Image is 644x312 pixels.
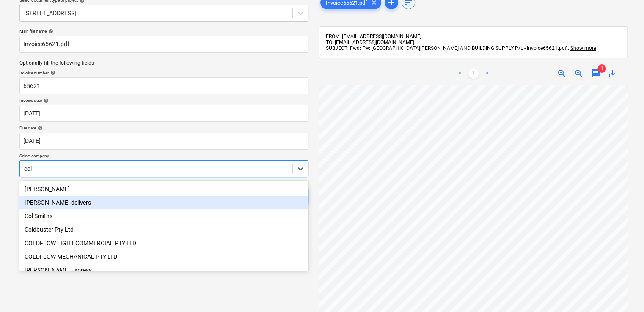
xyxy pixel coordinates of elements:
[19,263,308,277] div: [PERSON_NAME] Express
[19,125,308,131] div: Due date
[19,28,308,34] div: Main file name
[557,68,567,79] span: zoom_in
[19,133,308,150] input: Due date not specified
[602,271,644,312] iframe: Chat Widget
[455,68,465,79] a: Previous page
[47,29,53,34] span: help
[19,77,308,94] input: Invoice number
[19,263,308,277] div: Cole Express
[326,33,421,39] span: FROM: [EMAIL_ADDRESS][DOMAIN_NAME]
[19,182,308,196] div: [PERSON_NAME]
[19,36,308,53] input: Main file name
[591,68,601,79] span: chat
[19,250,308,263] div: COLDFLOW MECHANICAL PTY LTD
[19,70,308,76] div: Invoice number
[570,45,596,51] span: Show more
[482,68,492,79] a: Next page
[42,98,49,103] span: help
[19,98,308,103] div: Invoice date
[19,196,308,209] div: Col Smith delivers
[597,64,606,73] span: 1
[608,68,618,79] span: save_alt
[19,223,308,236] div: Coldbuster Pty Ltd
[19,236,308,250] div: COLDFLOW LIGHT COMMERCIAL PTY LTD
[19,153,308,160] p: Select company
[326,45,566,51] span: SUBJECT: Fwd: Fw: [GEOGRAPHIC_DATA][PERSON_NAME] AND BUILDING SUPPLY P/L - Invoice65621.pdf
[19,209,308,223] div: Col Smiths
[574,68,584,79] span: zoom_out
[326,39,414,45] span: TO: [EMAIL_ADDRESS][DOMAIN_NAME]
[19,182,308,196] div: Adrian Colosimo
[19,60,308,67] p: Optionally fill the following fields
[49,70,55,75] span: help
[566,45,596,51] span: ...
[36,126,43,131] span: help
[19,105,308,122] input: Invoice date not specified
[468,68,479,79] a: Page 1 is your current page
[19,196,308,209] div: [PERSON_NAME] delivers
